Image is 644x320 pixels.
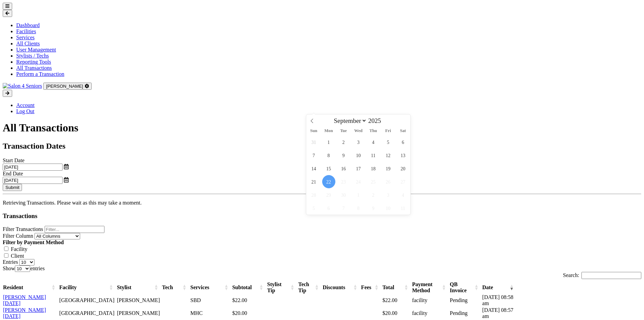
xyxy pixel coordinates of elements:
[190,294,232,307] td: SBD
[45,226,104,233] input: Filter...
[16,71,64,77] a: Perform a Transaction
[331,117,367,125] select: Month
[11,246,27,252] label: Facility
[16,65,52,71] a: All Transactions
[3,281,59,294] th: Resident: activate to sort column ascending
[382,281,412,294] th: Total: activate to sort column ascending
[3,164,63,171] input: Select Date
[352,175,365,188] span: September 24, 2025
[3,122,641,134] h1: All Transactions
[450,297,467,303] span: Pending
[352,201,365,215] span: October 8, 2025
[307,135,320,149] span: August 31, 2025
[16,28,36,34] a: Facilities
[3,184,22,191] button: Submit
[352,149,365,162] span: September 10, 2025
[267,281,298,294] th: Stylist Tip: activate to sort column ascending
[298,281,322,294] th: Tech Tip: activate to sort column ascending
[366,175,380,188] span: September 25, 2025
[366,149,380,162] span: September 11, 2025
[16,22,40,28] a: Dashboard
[3,200,641,206] p: Retrieving Transactions. Please wait as this may take a moment.
[361,281,382,294] th: Fees: activate to sort column ascending
[307,175,320,188] span: September 21, 2025
[352,162,365,175] span: September 17, 2025
[352,188,365,201] span: October 1, 2025
[412,307,450,320] td: facility
[3,83,42,89] img: Salon 4 Seniors
[3,265,45,271] label: Show entries
[16,53,49,59] a: Stylists / Techs
[337,201,350,215] span: October 7, 2025
[3,239,64,245] strong: Filter by Payment Method
[3,157,24,163] label: Start Date
[563,272,641,278] label: Search:
[3,233,33,239] label: Filter Column
[59,281,117,294] th: Facility: activate to sort column ascending
[322,175,335,188] span: September 22, 2025
[366,188,380,201] span: October 2, 2025
[64,177,69,183] a: toggle
[190,281,232,294] th: Services: activate to sort column ascending
[337,149,350,162] span: September 9, 2025
[381,135,395,149] span: September 5, 2025
[482,294,517,307] td: [DATE] 08:58 am
[190,307,232,320] td: MHC
[16,41,40,46] a: All Clients
[11,253,24,259] label: Client
[449,281,482,294] th: QB Invoice: activate to sort column ascending
[366,201,380,215] span: October 9, 2025
[3,294,46,306] a: [PERSON_NAME][DATE]
[232,294,267,307] td: $22.00
[450,310,467,316] span: Pending
[322,149,335,162] span: September 8, 2025
[117,294,162,307] td: [PERSON_NAME]
[16,59,51,65] a: Reporting Tools
[336,129,351,133] span: Tue
[396,162,409,175] span: September 20, 2025
[322,201,335,215] span: October 6, 2025
[117,307,162,320] td: [PERSON_NAME]
[381,175,395,188] span: September 26, 2025
[412,281,450,294] th: Payment Method: activate to sort column ascending
[337,188,350,201] span: September 30, 2025
[322,162,335,175] span: September 15, 2025
[396,135,409,149] span: September 6, 2025
[3,226,43,232] label: Filter Transactions
[16,102,34,108] a: Account
[3,142,641,151] h2: Transaction Dates
[3,259,18,265] label: Entries
[337,175,350,188] span: September 23, 2025
[337,135,350,149] span: September 2, 2025
[482,307,517,320] td: [DATE] 08:57 am
[482,281,517,294] th: Date: activate to sort column ascending
[381,129,396,133] span: Fri
[43,83,91,90] button: [PERSON_NAME]
[232,281,267,294] th: Subtotal: activate to sort column ascending
[15,265,30,272] select: Showentries
[16,108,34,114] a: Log Out
[352,135,365,149] span: September 3, 2025
[162,281,190,294] th: Tech: activate to sort column ascending
[381,188,395,201] span: October 3, 2025
[3,307,46,319] a: [PERSON_NAME][DATE]
[64,164,69,170] a: toggle
[367,117,386,125] input: Year
[337,162,350,175] span: September 16, 2025
[3,212,641,220] h3: Transactions
[382,307,412,320] td: $20.00
[396,149,409,162] span: September 13, 2025
[307,188,320,201] span: September 28, 2025
[381,162,395,175] span: September 19, 2025
[366,162,380,175] span: September 18, 2025
[46,84,83,89] span: [PERSON_NAME]
[307,162,320,175] span: September 14, 2025
[322,188,335,201] span: September 29, 2025
[396,201,409,215] span: October 11, 2025
[16,47,56,52] a: User Management
[307,201,320,215] span: October 5, 2025
[322,135,335,149] span: September 1, 2025
[59,294,117,307] td: [GEOGRAPHIC_DATA]
[16,35,34,40] a: Services
[396,175,409,188] span: September 27, 2025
